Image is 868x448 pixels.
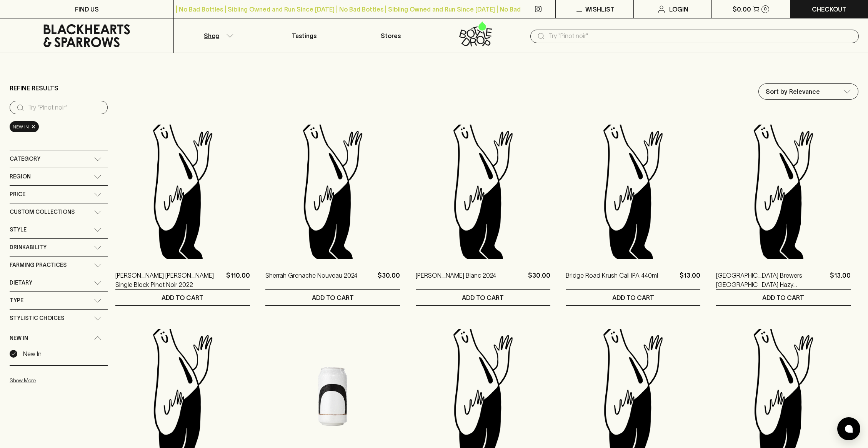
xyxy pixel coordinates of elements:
[115,271,223,289] a: [PERSON_NAME] [PERSON_NAME] Single Block Pinot Noir 2022
[13,123,29,131] span: New In
[381,31,401,40] p: Stores
[462,293,504,302] p: ADD TO CART
[31,123,36,131] span: ×
[10,186,108,203] div: Price
[612,293,654,302] p: ADD TO CART
[759,84,858,99] div: Sort by Relevance
[766,87,820,96] p: Sort by Relevance
[585,5,615,14] p: Wishlist
[716,290,851,305] button: ADD TO CART
[10,327,108,349] div: New In
[10,190,25,199] span: Price
[10,172,31,182] span: Region
[812,5,846,14] p: Checkout
[10,292,108,309] div: Type
[10,313,64,323] span: Stylistic Choices
[10,310,108,327] div: Stylistic Choices
[10,274,108,291] div: Dietary
[75,5,99,14] p: FIND US
[10,260,67,270] span: Farming Practices
[265,290,400,305] button: ADD TO CART
[347,18,434,53] a: Stores
[10,243,47,252] span: Drinkability
[10,207,75,217] span: Custom Collections
[10,221,108,238] div: Style
[10,168,108,185] div: Region
[10,225,27,235] span: Style
[528,271,550,289] p: $30.00
[830,271,851,289] p: $13.00
[265,271,357,289] a: Sherrah Grenache Nouveau 2024
[10,239,108,256] div: Drinkability
[716,271,827,289] a: [GEOGRAPHIC_DATA] Brewers [GEOGRAPHIC_DATA] Hazy [PERSON_NAME] Hops IPA 440ml
[762,293,804,302] p: ADD TO CART
[226,271,250,289] p: $110.00
[174,18,260,53] button: Shop
[669,5,688,14] p: Login
[10,154,40,164] span: Category
[10,278,32,288] span: Dietary
[10,373,110,388] button: Show More
[566,271,658,289] a: Bridge Road Krush Cali IPA 440ml
[416,290,550,305] button: ADD TO CART
[566,290,700,305] button: ADD TO CART
[10,203,108,221] div: Custom Collections
[204,31,219,40] p: Shop
[845,425,853,433] img: bubble-icon
[416,125,550,259] img: Blackhearts & Sparrows Man
[10,83,58,93] p: Refine Results
[261,18,347,53] a: Tastings
[265,125,400,259] img: Blackhearts & Sparrows Man
[10,333,28,343] span: New In
[680,271,700,289] p: $13.00
[23,349,42,358] p: New In
[764,7,767,11] p: 0
[549,30,853,42] input: Try "Pinot noir"
[115,290,250,305] button: ADD TO CART
[716,125,851,259] img: Blackhearts & Sparrows Man
[566,125,700,259] img: Blackhearts & Sparrows Man
[10,296,23,305] span: Type
[10,256,108,274] div: Farming Practices
[733,5,751,14] p: $0.00
[312,293,354,302] p: ADD TO CART
[162,293,203,302] p: ADD TO CART
[416,271,496,289] a: [PERSON_NAME] Blanc 2024
[115,125,250,259] img: Blackhearts & Sparrows Man
[292,31,317,40] p: Tastings
[10,150,108,168] div: Category
[378,271,400,289] p: $30.00
[28,102,102,114] input: Try “Pinot noir”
